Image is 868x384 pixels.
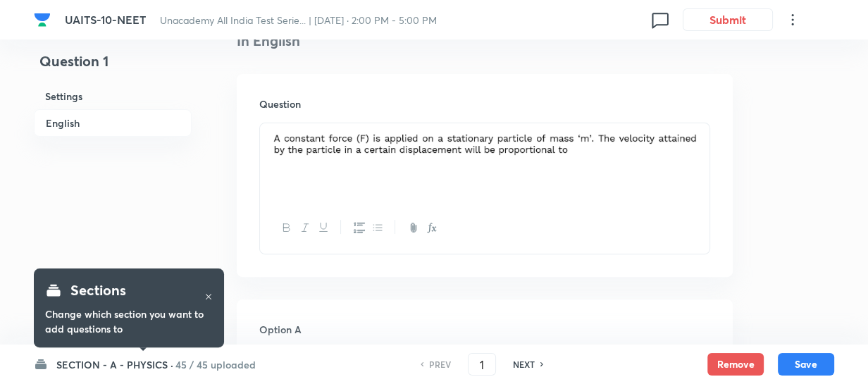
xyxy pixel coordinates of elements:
[34,51,192,83] h4: Question 1
[271,132,699,157] img: 04-10-25-06:16:27-AM
[707,353,764,376] button: Remove
[259,97,710,111] h6: Question
[34,11,51,28] img: Company Logo
[175,357,256,372] h6: 45 / 45 uploaded
[65,12,146,27] span: UAITS-10-NEET
[259,322,710,337] h6: Option A
[34,11,54,28] a: Company Logo
[45,306,213,336] h6: Change which section you want to add questions to
[70,280,126,301] h4: Sections
[34,109,192,137] h6: English
[778,353,834,376] button: Save
[683,8,773,31] button: Submit
[237,30,733,51] h4: In English
[513,358,535,371] h6: NEXT
[429,358,451,371] h6: PREV
[56,357,173,372] h6: SECTION - A - PHYSICS ·
[34,83,192,109] h6: Settings
[160,13,437,27] span: Unacademy All India Test Serie... | [DATE] · 2:00 PM - 5:00 PM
